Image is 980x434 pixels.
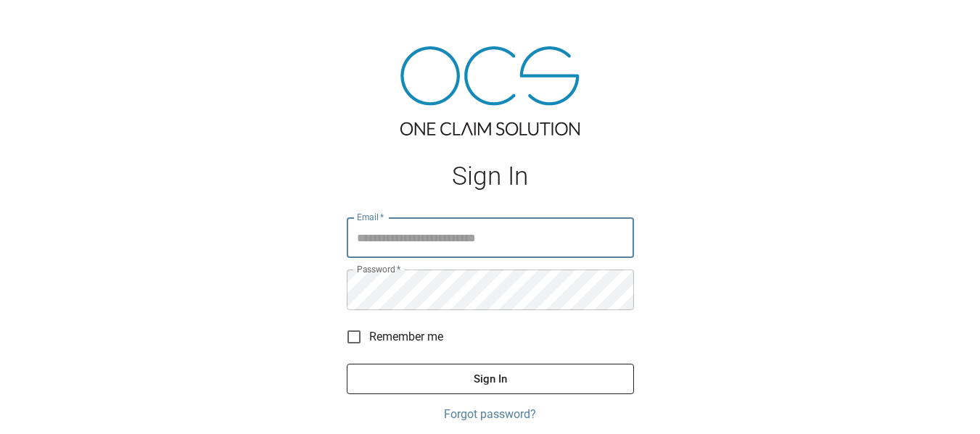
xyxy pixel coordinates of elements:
[357,211,384,223] label: Email
[347,162,634,191] h1: Sign In
[347,364,634,394] button: Sign In
[357,263,400,275] label: Password
[369,328,443,346] span: Remember me
[17,9,75,38] img: ocs-logo-white-transparent.png
[347,406,634,423] a: Forgot password?
[400,46,580,135] img: ocs-logo-tra.png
